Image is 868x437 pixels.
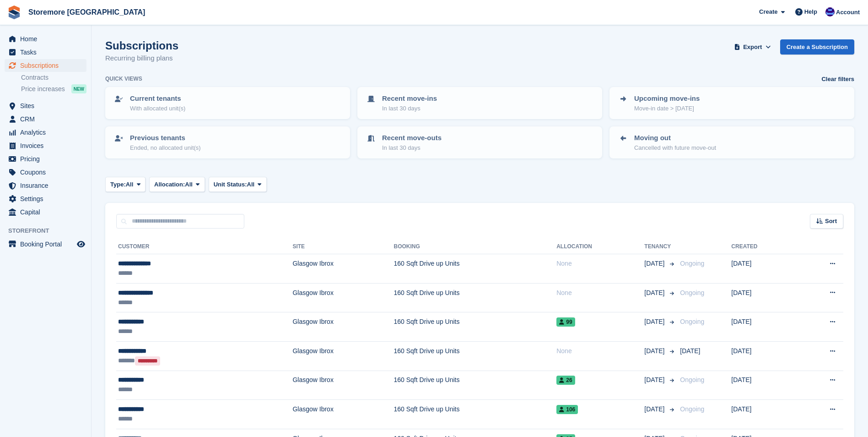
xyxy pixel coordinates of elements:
td: [DATE] [731,283,796,312]
td: Glasgow Ibrox [292,254,394,284]
img: stora-icon-8386f47178a22dfd0bd8f6a31ec36ba5ce8667c1dd55bd0f319d3a0aa187defe.svg [7,5,21,19]
span: Analytics [20,126,75,139]
span: [DATE] [680,347,700,355]
span: [DATE] [644,404,666,414]
a: menu [5,59,86,72]
td: [DATE] [731,400,796,429]
button: Unit Status: All [209,177,267,192]
span: Ongoing [680,260,704,267]
th: Tenancy [644,240,676,254]
p: Move-in date > [DATE] [634,104,700,113]
a: Preview store [75,239,86,250]
td: 160 Sqft Drive up Units [394,254,557,284]
a: menu [5,33,86,45]
a: Moving out Cancelled with future move-out [610,127,853,158]
a: Storemore [GEOGRAPHIC_DATA] [25,5,149,20]
span: Capital [20,206,75,218]
a: Clear filters [821,75,854,84]
th: Booking [394,240,557,254]
a: menu [5,192,86,205]
th: Created [731,240,796,254]
p: In last 30 days [382,143,442,153]
span: [DATE] [644,375,666,385]
span: [DATE] [644,317,666,327]
td: 160 Sqft Drive up Units [394,371,557,400]
td: [DATE] [731,341,796,371]
a: Price increases NEW [21,84,86,94]
a: menu [5,166,86,179]
p: Cancelled with future move-out [634,143,716,153]
h6: Quick views [105,75,142,83]
p: Ended, no allocated unit(s) [130,143,201,153]
p: In last 30 days [382,104,437,113]
span: Sort [825,217,837,226]
td: Glasgow Ibrox [292,400,394,429]
button: Type: All [105,177,146,192]
a: Contracts [21,73,86,82]
a: Current tenants With allocated unit(s) [106,88,349,118]
a: Create a Subscription [780,39,854,55]
span: All [185,180,193,189]
a: menu [5,206,86,218]
span: Unit Status: [214,180,247,189]
h1: Subscriptions [105,39,178,52]
span: Ongoing [680,376,704,383]
span: Help [804,7,817,16]
a: Recent move-outs In last 30 days [358,127,601,158]
span: Allocation: [154,180,185,189]
span: Create [759,7,777,16]
a: menu [5,179,86,192]
td: Glasgow Ibrox [292,371,394,400]
span: Booking Portal [20,238,75,251]
td: [DATE] [731,371,796,400]
td: Glasgow Ibrox [292,341,394,371]
a: menu [5,99,86,112]
a: menu [5,153,86,165]
span: Type: [110,180,126,189]
td: [DATE] [731,312,796,342]
a: menu [5,238,86,251]
div: None [556,259,644,268]
th: Site [292,240,394,254]
span: Ongoing [680,289,704,296]
span: Storefront [8,226,91,235]
span: All [126,180,134,189]
span: Settings [20,192,75,205]
a: menu [5,46,86,59]
span: Ongoing [680,318,704,325]
span: Insurance [20,179,75,192]
span: [DATE] [644,259,666,268]
a: menu [5,126,86,139]
a: Previous tenants Ended, no allocated unit(s) [106,127,349,158]
th: Allocation [556,240,644,254]
td: 160 Sqft Drive up Units [394,312,557,342]
span: Ongoing [680,405,704,413]
span: Sites [20,99,75,112]
p: Current tenants [130,93,185,104]
span: Invoices [20,139,75,152]
p: Recurring billing plans [105,53,178,64]
span: Subscriptions [20,59,75,72]
a: menu [5,113,86,126]
td: 160 Sqft Drive up Units [394,341,557,371]
span: Account [836,8,860,17]
span: 26 [556,376,575,385]
p: Recent move-ins [382,93,437,104]
span: 106 [556,405,578,414]
p: Upcoming move-ins [634,93,700,104]
p: Previous tenants [130,133,201,143]
div: NEW [71,84,86,93]
span: CRM [20,113,75,126]
span: Home [20,33,75,45]
img: Angela [825,7,835,16]
a: Recent move-ins In last 30 days [358,88,601,118]
span: Tasks [20,46,75,59]
td: Glasgow Ibrox [292,283,394,312]
span: Coupons [20,166,75,179]
div: None [556,346,644,356]
button: Allocation: All [149,177,205,192]
th: Customer [116,240,292,254]
span: Price increases [21,85,65,93]
p: Recent move-outs [382,133,442,143]
td: 160 Sqft Drive up Units [394,400,557,429]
